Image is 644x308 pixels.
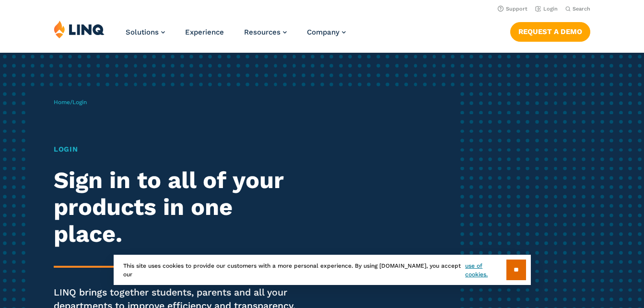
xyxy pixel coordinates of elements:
[510,20,590,41] nav: Button Navigation
[307,28,346,36] a: Company
[126,28,159,36] span: Solutions
[244,28,287,36] a: Resources
[54,167,302,247] h2: Sign in to all of your products in one place.
[465,261,506,279] a: use of cookies.
[54,144,302,154] h1: Login
[244,28,281,36] span: Resources
[573,6,590,12] span: Search
[72,99,87,106] span: Login
[185,28,224,36] a: Experience
[535,6,558,12] a: Login
[54,99,87,106] span: /
[126,20,346,52] nav: Primary Navigation
[498,6,527,12] a: Support
[307,28,340,36] span: Company
[510,22,590,41] a: Request a Demo
[114,255,531,285] div: This site uses cookies to provide our customers with a more personal experience. By using [DOMAIN...
[54,20,105,38] img: LINQ | K‑12 Software
[565,5,590,12] button: Open Search Bar
[54,99,70,106] a: Home
[126,28,165,36] a: Solutions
